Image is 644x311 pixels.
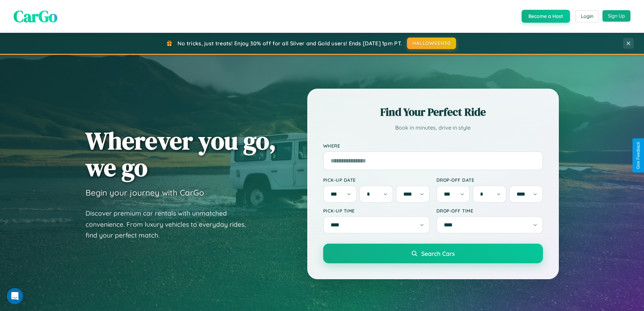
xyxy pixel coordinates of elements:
label: Drop-off Date [436,177,543,183]
span: Search Cars [421,250,455,257]
label: Pick-up Date [323,177,430,183]
button: Sign Up [602,10,630,22]
div: Give Feedback [636,142,641,169]
button: Search Cars [323,244,543,263]
p: Book in minutes, drive in style [323,123,543,133]
label: Where [323,143,543,149]
label: Pick-up Time [323,208,430,214]
button: Login [575,10,599,22]
button: HALLOWEEN30 [407,38,456,49]
span: No tricks, just treats! Enjoy 30% off for all Silver and Gold users! Ends [DATE] 1pm PT. [177,40,402,47]
span: CarGo [14,5,57,27]
iframe: Intercom live chat [7,288,23,304]
label: Drop-off Time [436,208,543,214]
h3: Begin your journey with CarGo [86,187,204,198]
button: Become a Host [522,10,570,23]
h2: Find Your Perfect Ride [323,105,543,119]
h1: Wherever you go, we go [86,127,276,181]
p: Discover premium car rentals with unmatched convenience. From luxury vehicles to everyday rides, ... [86,208,255,241]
